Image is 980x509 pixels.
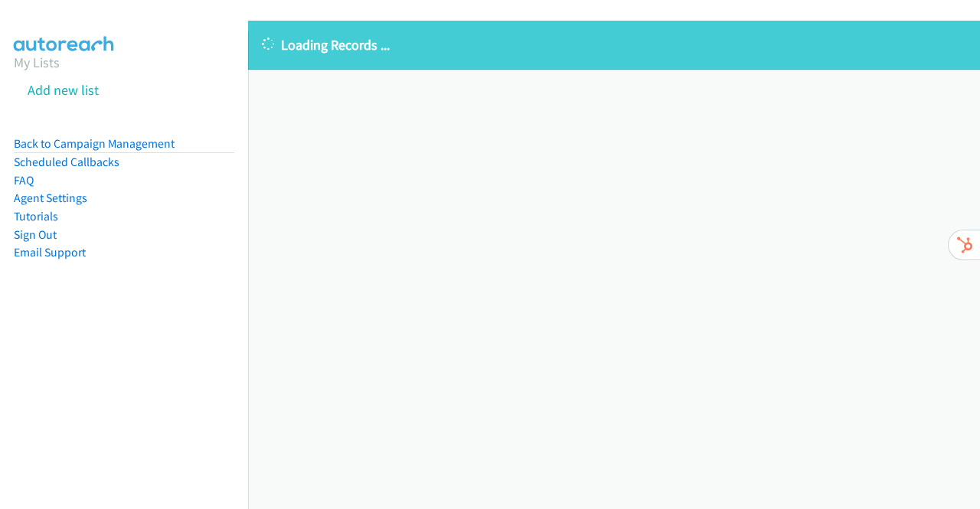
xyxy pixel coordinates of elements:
a: Agent Settings [14,191,87,205]
a: My Lists [14,54,60,71]
a: FAQ [14,173,34,188]
a: Back to Campaign Management [14,136,175,151]
p: Loading Records ... [262,34,966,55]
a: Email Support [14,245,86,259]
a: Add new list [28,81,99,99]
a: Scheduled Callbacks [14,155,119,169]
a: Tutorials [14,209,58,224]
a: Sign Out [14,227,57,242]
